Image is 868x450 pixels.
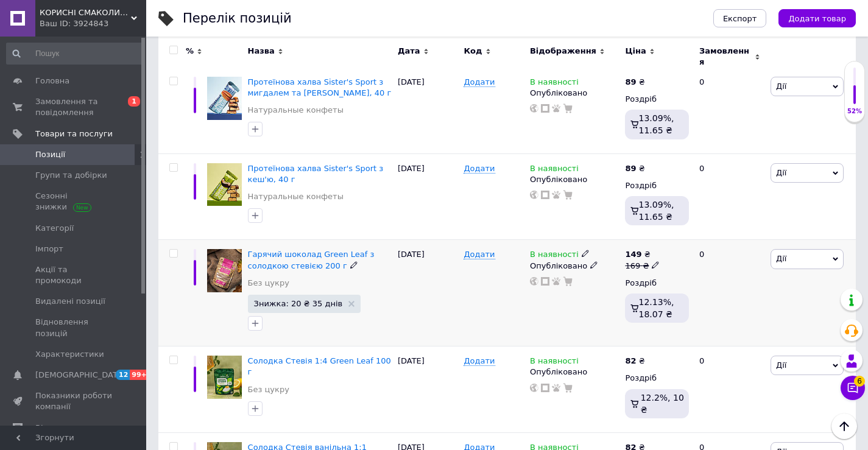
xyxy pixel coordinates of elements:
[625,250,641,259] b: 149
[692,240,767,346] div: 0
[35,128,113,139] span: Товари та послуги
[35,349,104,360] span: Характеристики
[625,278,689,289] div: Роздріб
[625,356,644,367] div: ₴
[207,356,242,399] img: Солодка Стевія 1:4 Green Leaf 100 г
[530,356,579,369] span: В наявності
[398,46,420,57] span: Дата
[625,46,646,57] span: Ціна
[35,264,113,286] span: Акції та промокоди
[639,200,674,222] span: 13.09%, 11.65 ₴
[530,174,619,185] div: Опубліковано
[464,46,482,57] span: Код
[625,373,689,384] div: Роздріб
[248,77,392,97] a: Протеїнова халва Sister's Sport з мигдалем та [PERSON_NAME], 40 г
[776,168,786,177] span: Дії
[395,240,461,346] div: [DATE]
[183,12,292,25] div: Перелік позицій
[841,376,865,400] button: Чат з покупцем6
[625,77,644,88] div: ₴
[130,370,150,380] span: 99+
[530,250,579,262] span: В наявності
[854,376,865,387] span: 6
[248,384,289,395] a: Без цукру
[248,278,289,289] a: Без цукру
[778,9,856,27] button: Додати товар
[625,77,636,86] b: 89
[530,164,579,177] span: В наявності
[207,163,242,206] img: Протеїнова халва Sister's Sport з кеш'ю, 40 г
[35,296,105,307] span: Видалені позиції
[207,77,242,120] img: Протеїнова халва Sister's Sport з мигдалем та карамеллю, 40 г
[35,244,63,255] span: Імпорт
[248,250,375,270] a: Гарячий шоколад Green Leaf з солодкою стевією 200 г
[831,413,857,439] button: Наверх
[464,250,495,259] span: Додати
[116,370,130,380] span: 12
[530,88,619,99] div: Опубліковано
[464,356,495,366] span: Додати
[625,356,636,365] b: 82
[35,96,113,118] span: Замовлення та повідомлення
[248,356,391,376] a: Солодка Стевія 1:4 Green Leaf 100 г
[6,43,144,65] input: Пошук
[395,346,461,433] div: [DATE]
[625,163,644,174] div: ₴
[35,191,113,213] span: Сезонні знижки
[776,360,786,370] span: Дії
[40,18,146,29] div: Ваш ID: 3924843
[248,46,275,57] span: Назва
[625,180,689,191] div: Роздріб
[776,254,786,263] span: Дії
[788,14,846,23] span: Додати товар
[625,164,636,173] b: 89
[692,67,767,153] div: 0
[699,46,752,68] span: Замовлення
[35,423,67,434] span: Відгуки
[35,370,125,381] span: [DEMOGRAPHIC_DATA]
[625,261,660,272] div: 169 ₴
[692,346,767,433] div: 0
[207,249,242,292] img: Гарячий шоколад Green Leaf з солодкою стевією 200 г
[713,9,767,27] button: Експорт
[254,300,343,308] span: Знижка: 20 ₴ 35 днів
[639,297,674,319] span: 12.13%, 18.07 ₴
[641,393,684,415] span: 12.2%, 10 ₴
[248,164,384,184] a: Протеїнова халва Sister's Sport з кеш'ю, 40 г
[845,107,864,116] div: 52%
[35,76,69,86] span: Головна
[35,317,113,339] span: Відновлення позицій
[35,390,113,412] span: Показники роботи компанії
[530,261,619,272] div: Опубліковано
[530,77,579,90] span: В наявності
[35,170,107,181] span: Групи та добірки
[776,82,786,91] span: Дії
[639,113,674,135] span: 13.09%, 11.65 ₴
[40,7,131,18] span: КОРИСНІ СМАКОЛИКИ
[35,149,65,160] span: Позиції
[464,164,495,174] span: Додати
[530,367,619,378] div: Опубліковано
[395,67,461,153] div: [DATE]
[723,14,757,23] span: Експорт
[186,46,194,57] span: %
[692,153,767,240] div: 0
[248,191,344,202] a: Натуральные конфеты
[248,105,344,116] a: Натуральные конфеты
[625,94,689,105] div: Роздріб
[464,77,495,87] span: Додати
[530,46,596,57] span: Відображення
[625,249,660,260] div: ₴
[395,153,461,240] div: [DATE]
[128,96,140,107] span: 1
[35,223,74,234] span: Категорії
